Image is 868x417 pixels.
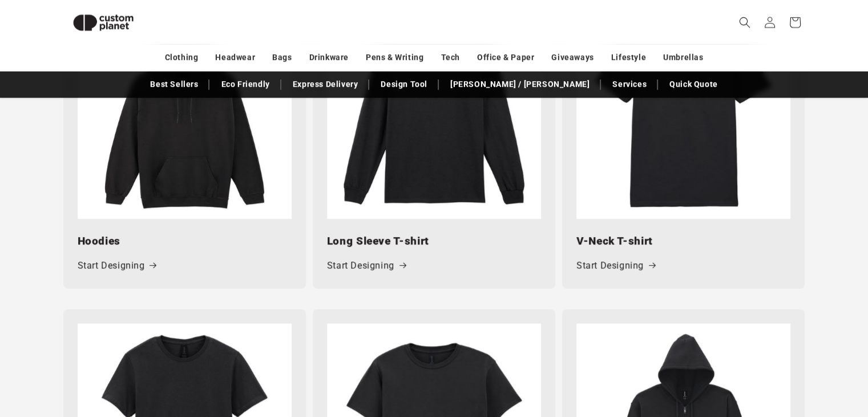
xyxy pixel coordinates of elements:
a: Start Designing [576,258,655,274]
img: Ultra Cotton™ adult long sleeve t-shirt [327,5,541,219]
a: Bags [272,47,292,67]
img: Heavy Blend hooded sweatshirt [78,5,292,219]
a: Start Designing [327,258,406,274]
a: Pens & Writing [366,47,423,67]
a: Headwear [215,47,255,67]
a: Clothing [165,47,199,67]
iframe: Chat Widget [811,362,868,417]
a: Giveaways [551,47,594,67]
a: Umbrellas [663,47,703,67]
a: Lifestyle [611,47,646,67]
h3: Long Sleeve T-shirt [327,233,541,249]
a: Express Delivery [287,74,364,94]
a: Drinkware [309,47,349,67]
h3: Hoodies [78,233,292,249]
img: Custom Planet [63,5,143,41]
a: Quick Quote [664,74,724,94]
a: Best Sellers [144,74,204,94]
a: Design Tool [375,74,433,94]
a: Services [607,74,652,94]
a: Office & Paper [477,47,534,67]
a: Tech [441,47,459,67]
a: [PERSON_NAME] / [PERSON_NAME] [445,74,595,94]
a: Start Designing [78,258,156,274]
h3: V-Neck T-shirt [576,233,790,249]
img: Softstyle™ v-neck t-shirt [576,5,790,219]
a: Eco Friendly [215,74,275,94]
summary: Search [732,10,757,35]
